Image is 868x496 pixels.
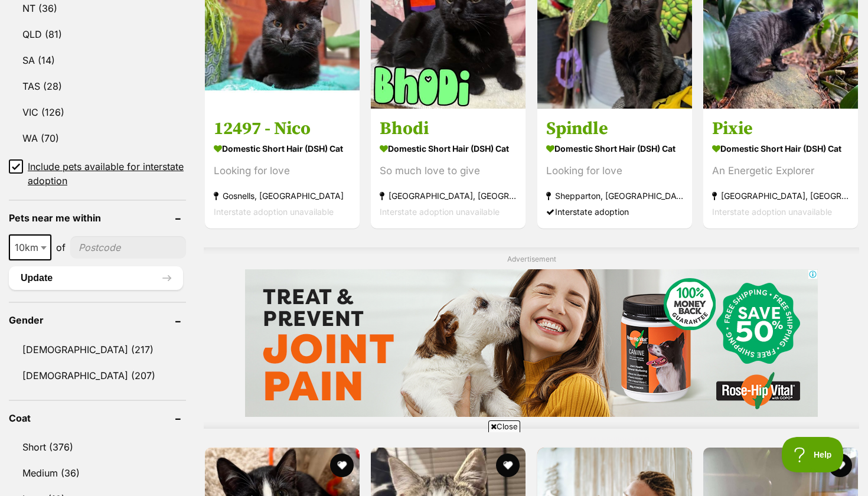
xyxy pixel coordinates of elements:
iframe: Advertisement [245,269,818,417]
a: Bhodi Domestic Short Hair (DSH) Cat So much love to give [GEOGRAPHIC_DATA], [GEOGRAPHIC_DATA] Int... [371,109,526,229]
a: Short (376) [9,435,186,459]
span: of [56,240,66,254]
a: Include pets available for interstate adoption [9,159,186,188]
div: Looking for love [214,163,351,179]
a: QLD (81) [9,22,186,47]
div: So much love to give [380,163,517,179]
a: [DEMOGRAPHIC_DATA] (217) [9,337,186,362]
strong: Gosnells, [GEOGRAPHIC_DATA] [214,188,351,204]
div: Looking for love [546,163,683,179]
span: Close [488,420,520,432]
strong: [GEOGRAPHIC_DATA], [GEOGRAPHIC_DATA] [380,188,517,204]
button: favourite [828,453,852,477]
strong: Domestic Short Hair (DSH) Cat [546,140,683,157]
strong: Shepparton, [GEOGRAPHIC_DATA] [546,188,683,204]
iframe: Help Scout Beacon - Open [782,437,844,472]
button: Update [9,266,183,290]
h3: Bhodi [380,118,517,140]
input: postcode [70,236,186,259]
div: An Energetic Explorer [712,163,849,179]
div: Interstate adoption [546,204,683,220]
a: Pixie Domestic Short Hair (DSH) Cat An Energetic Explorer [GEOGRAPHIC_DATA], [GEOGRAPHIC_DATA] In... [703,109,858,229]
header: Gender [9,315,186,325]
header: Coat [9,413,186,423]
h3: 12497 - Nico [214,118,351,140]
a: Medium (36) [9,461,186,485]
a: 12497 - Nico Domestic Short Hair (DSH) Cat Looking for love Gosnells, [GEOGRAPHIC_DATA] Interstat... [205,109,360,229]
h3: Pixie [712,118,849,140]
div: Advertisement [204,247,859,429]
a: Spindle Domestic Short Hair (DSH) Cat Looking for love Shepparton, [GEOGRAPHIC_DATA] Interstate a... [537,109,692,229]
span: Interstate adoption unavailable [380,207,500,217]
strong: Domestic Short Hair (DSH) Cat [380,140,517,157]
span: Interstate adoption unavailable [712,207,832,217]
strong: Domestic Short Hair (DSH) Cat [214,140,351,157]
span: Include pets available for interstate adoption [28,159,186,188]
a: TAS (28) [9,74,186,99]
span: 10km [10,239,50,256]
strong: [GEOGRAPHIC_DATA], [GEOGRAPHIC_DATA] [712,188,849,204]
h3: Spindle [546,118,683,140]
header: Pets near me within [9,213,186,223]
a: SA (14) [9,48,186,73]
a: [DEMOGRAPHIC_DATA] (207) [9,363,186,388]
strong: Domestic Short Hair (DSH) Cat [712,140,849,157]
a: VIC (126) [9,100,186,125]
iframe: Advertisement [219,437,649,490]
a: WA (70) [9,126,186,151]
span: Interstate adoption unavailable [214,207,334,217]
span: 10km [9,234,51,260]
